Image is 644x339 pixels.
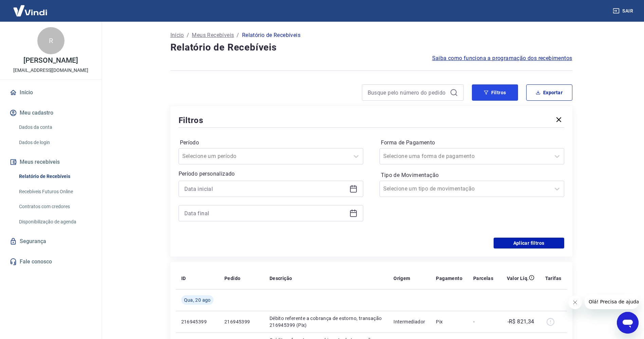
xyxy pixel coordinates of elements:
p: Pagamento [436,275,462,282]
a: Dados de login [16,136,93,149]
p: Parcelas [473,275,493,282]
p: Origem [393,275,410,282]
iframe: Fechar mensagem [568,296,582,309]
iframe: Botão para abrir a janela de mensagens [617,312,639,334]
p: [EMAIL_ADDRESS][DOMAIN_NAME] [13,67,88,74]
h4: Relatório de Recebíveis [170,41,572,54]
p: -R$ 821,34 [508,318,534,326]
a: Início [170,31,184,39]
p: Período personalizado [179,170,363,178]
a: Saiba como funciona a programação dos recebimentos [432,54,572,62]
p: / [237,31,239,39]
button: Meu cadastro [8,105,93,120]
img: Vindi [8,0,52,21]
a: Disponibilização de agenda [16,215,93,229]
p: 216945399 [224,318,259,325]
p: Pedido [224,275,240,282]
p: Pix [436,318,462,325]
p: / [187,31,189,39]
p: Débito referente a cobrança de estorno, transação 216945399 (Pix) [270,315,383,328]
a: Recebíveis Futuros Online [16,185,93,199]
a: Contratos com credores [16,200,93,214]
p: 216945399 [181,318,214,325]
button: Aplicar filtros [494,238,564,248]
p: [PERSON_NAME] [23,57,78,64]
a: Relatório de Recebíveis [16,169,93,183]
label: Tipo de Movimentação [381,171,563,179]
label: Período [180,139,362,147]
a: Meus Recebíveis [192,31,234,39]
a: Dados da conta [16,120,93,134]
a: Fale conosco [8,254,93,269]
button: Exportar [526,84,572,101]
span: Qua, 20 ago [184,297,211,303]
button: Meus recebíveis [8,155,93,169]
p: Intermediador [393,318,425,325]
label: Forma de Pagamento [381,139,563,147]
a: Segurança [8,234,93,249]
iframe: Mensagem da empresa [585,294,639,309]
button: Sair [611,5,636,17]
p: - [473,318,493,325]
input: Data final [184,208,347,218]
input: Busque pelo número do pedido [368,87,447,98]
p: Descrição [270,275,292,282]
p: Valor Líq. [507,275,529,282]
h5: Filtros [179,115,204,126]
p: ID [181,275,186,282]
a: Início [8,85,93,100]
button: Filtros [472,84,518,101]
span: Olá! Precisa de ajuda? [4,5,57,10]
p: Tarifas [545,275,562,282]
input: Data inicial [184,184,347,194]
div: R [37,27,65,54]
p: Relatório de Recebíveis [242,31,300,39]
